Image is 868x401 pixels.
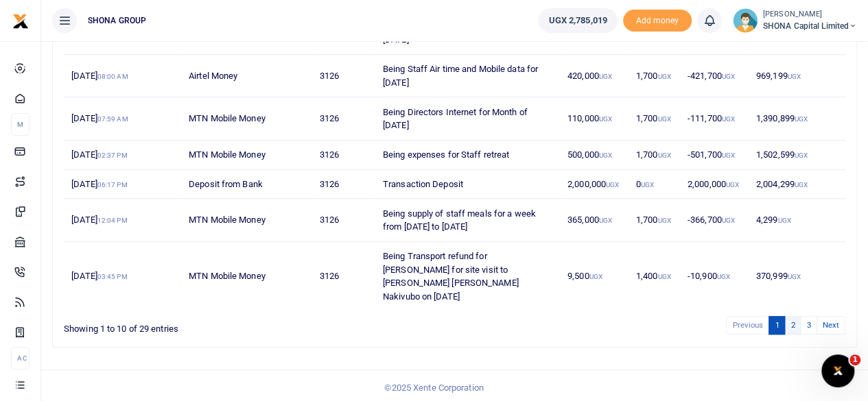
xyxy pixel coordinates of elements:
[181,97,312,140] td: MTN Mobile Money
[722,217,735,224] small: UGX
[375,55,560,97] td: Being Staff Air time and Mobile data for [DATE]
[97,151,128,159] small: 02:37 PM
[623,14,692,25] a: Add money
[312,97,375,140] td: 3126
[680,141,749,170] td: -501,700
[657,217,670,224] small: UGX
[606,181,619,189] small: UGX
[312,242,375,311] td: 3126
[599,115,612,123] small: UGX
[312,170,375,199] td: 3126
[800,316,817,335] a: 3
[64,170,181,199] td: [DATE]
[11,347,30,369] li: Ac
[763,9,857,21] small: [PERSON_NAME]
[532,8,622,33] li: Wallet ballance
[599,217,612,224] small: UGX
[749,141,845,170] td: 1,502,599
[599,73,612,80] small: UGX
[657,73,670,80] small: UGX
[716,273,729,280] small: UGX
[64,97,181,140] td: [DATE]
[657,151,670,159] small: UGX
[629,170,680,199] td: 0
[733,8,758,33] img: profile-user
[629,97,680,140] td: 1,700
[749,97,845,140] td: 1,390,899
[560,55,629,97] td: 420,000
[641,181,654,189] small: UGX
[680,55,749,97] td: -421,700
[680,199,749,241] td: -366,700
[629,141,680,170] td: 1,700
[312,141,375,170] td: 3126
[375,97,560,140] td: Being Directors Internet for Month of [DATE]
[795,151,808,159] small: UGX
[680,242,749,311] td: -10,900
[722,115,735,123] small: UGX
[849,354,860,365] span: 1
[680,97,749,140] td: -111,700
[64,315,384,336] div: Showing 1 to 10 of 29 entries
[749,170,845,199] td: 2,004,299
[375,141,560,170] td: Being expenses for Staff retreat
[787,73,800,80] small: UGX
[64,55,181,97] td: [DATE]
[375,199,560,241] td: Being supply of staff meals for a week from [DATE] to [DATE]
[538,8,617,33] a: UGX 2,785,019
[657,273,670,280] small: UGX
[12,15,29,25] a: logo-small logo-large logo-large
[64,242,181,311] td: [DATE]
[97,115,128,123] small: 07:59 AM
[763,20,857,32] span: SHONA Capital Limited
[560,199,629,241] td: 365,000
[64,141,181,170] td: [DATE]
[784,316,801,335] a: 2
[312,199,375,241] td: 3126
[657,115,670,123] small: UGX
[12,13,29,29] img: logo-small
[599,151,612,159] small: UGX
[181,170,312,199] td: Deposit from Bank
[817,316,845,335] a: Next
[787,273,800,280] small: UGX
[629,242,680,311] td: 1,400
[181,199,312,241] td: MTN Mobile Money
[733,8,857,33] a: profile-user [PERSON_NAME] SHONA Capital Limited
[97,217,128,224] small: 12:04 PM
[181,141,312,170] td: MTN Mobile Money
[560,97,629,140] td: 110,000
[82,14,152,27] span: SHONA GROUP
[589,273,602,280] small: UGX
[623,10,692,32] span: Add money
[64,199,181,241] td: [DATE]
[821,354,854,387] iframe: Intercom live chat
[629,55,680,97] td: 1,700
[560,242,629,311] td: 9,500
[777,217,790,224] small: UGX
[560,170,629,199] td: 2,000,000
[769,316,785,335] a: 1
[749,55,845,97] td: 969,199
[375,170,560,199] td: Transaction Deposit
[722,151,735,159] small: UGX
[312,55,375,97] td: 3126
[726,181,739,189] small: UGX
[11,113,30,136] li: M
[97,273,128,280] small: 03:45 PM
[623,10,692,32] li: Toup your wallet
[795,115,808,123] small: UGX
[629,199,680,241] td: 1,700
[722,73,735,80] small: UGX
[795,181,808,189] small: UGX
[548,14,607,27] span: UGX 2,785,019
[749,199,845,241] td: 4,299
[560,141,629,170] td: 500,000
[97,181,128,189] small: 06:17 PM
[375,242,560,311] td: Being Transport refund for [PERSON_NAME] for site visit to [PERSON_NAME] [PERSON_NAME] Nakivubo o...
[680,170,749,199] td: 2,000,000
[181,55,312,97] td: Airtel Money
[749,242,845,311] td: 370,999
[181,242,312,311] td: MTN Mobile Money
[97,73,128,80] small: 08:00 AM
